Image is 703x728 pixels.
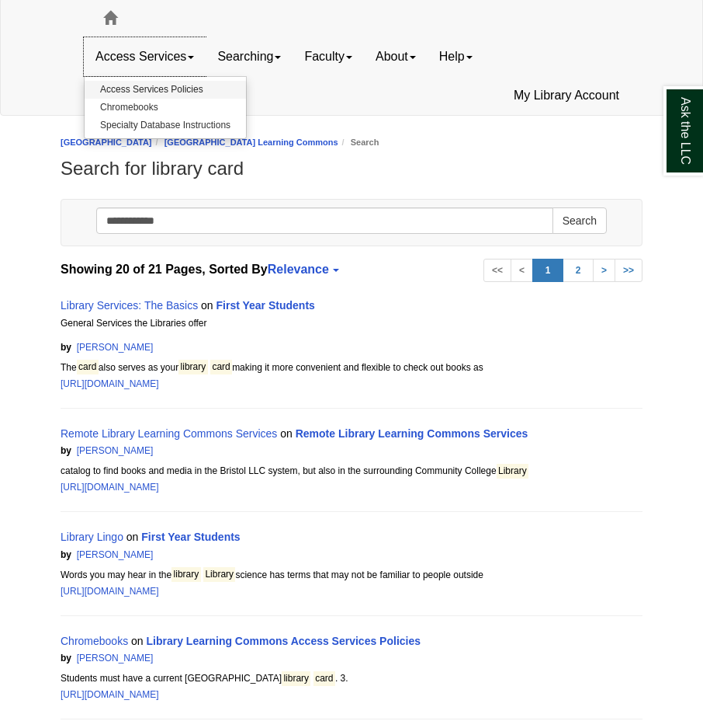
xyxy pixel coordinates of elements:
a: >> [615,259,642,282]
a: [URL][DOMAIN_NAME] [61,689,159,700]
span: by [61,445,71,456]
span: 8.25 [156,653,247,664]
span: on [280,427,293,440]
div: The also serves as your making it more convenient and flexible to check out books as [61,360,642,376]
span: on [126,531,139,543]
a: Relevance [268,263,337,276]
div: Students must have a current [GEOGRAPHIC_DATA] . 3. [61,671,642,687]
a: 2 [563,259,594,282]
span: on [201,299,213,312]
div: General Services the Libraries offer [61,315,642,340]
mark: Library [497,464,528,479]
a: << [483,259,511,282]
mark: library [282,671,310,686]
span: by [61,342,71,353]
span: | [156,342,166,353]
a: Help [428,37,484,76]
ul: Search Pagination [483,259,642,282]
div: catalog to find books and media in the Bristol LLC system, but also in the surrounding Community ... [61,463,642,479]
span: Search Score [168,549,228,560]
a: < [511,259,533,282]
a: Library Services: The Basics [61,299,198,312]
span: 10.07 [156,445,251,456]
a: Searching [206,37,293,76]
button: Search [552,207,607,234]
span: Search Score [168,653,228,664]
span: | [156,653,166,664]
mark: Library [203,567,235,582]
a: [PERSON_NAME] [77,445,154,456]
a: My Library Account [502,76,631,115]
a: About [364,37,428,76]
a: Chromebooks [85,99,246,117]
span: | [156,549,166,560]
span: by [61,653,71,664]
span: on [131,635,144,647]
a: [PERSON_NAME] [77,342,154,353]
a: Specialty Database Instructions [85,117,246,134]
a: [URL][DOMAIN_NAME] [61,482,159,493]
span: Search Score [168,445,228,456]
a: Chromebooks [61,635,128,647]
li: Search [338,135,379,150]
mark: library [178,360,207,374]
a: Library Lingo [61,531,123,543]
a: [GEOGRAPHIC_DATA] Learning Commons [164,138,338,147]
span: 12.64 [156,342,251,353]
a: Faculty [293,37,364,76]
a: [URL][DOMAIN_NAME] [61,378,159,389]
a: Access Services Policies [85,81,246,99]
mark: card [77,360,99,374]
strong: Showing 20 of 21 Pages, Sorted By [61,259,642,280]
nav: breadcrumb [61,135,642,150]
a: [URL][DOMAIN_NAME] [61,586,159,597]
a: Remote Library Learning Commons Services [296,427,528,440]
h1: Search for library card [61,158,642,179]
span: Search Score [168,342,228,353]
div: Words you may hear in the science has terms that may not be familiar to people outside [61,567,642,583]
a: Remote Library Learning Commons Services [61,427,277,440]
a: Library Learning Commons Access Services Policies [147,635,421,647]
a: > [593,259,615,282]
span: by [61,549,71,560]
a: [PERSON_NAME] [77,549,154,560]
mark: card [313,671,335,686]
span: 9.11 [156,549,247,560]
mark: library [171,567,200,582]
a: [GEOGRAPHIC_DATA] [61,138,152,147]
span: | [156,445,166,456]
a: First Year Students [141,531,240,543]
a: Access Services [84,37,206,76]
a: 1 [532,259,563,282]
mark: card [210,360,232,374]
a: First Year Students [216,299,315,312]
a: [PERSON_NAME] [77,653,154,664]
